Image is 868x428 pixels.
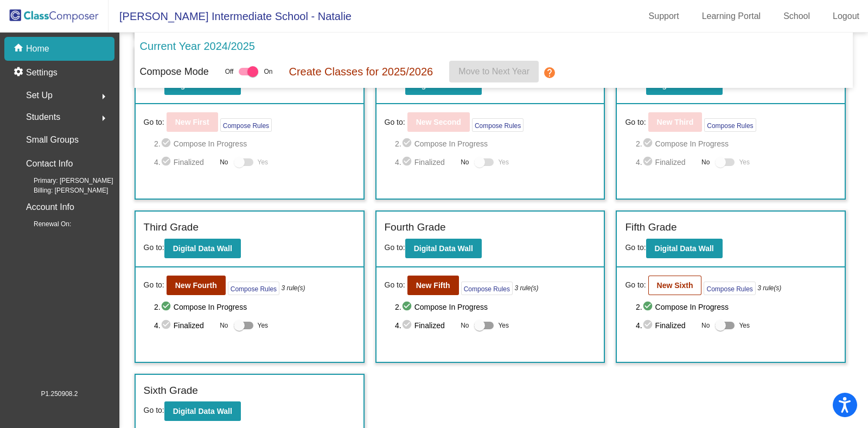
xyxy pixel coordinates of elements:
span: Go to: [625,279,646,291]
p: Small Groups [26,132,79,148]
mat-icon: check_circle [401,301,414,314]
a: School [775,8,819,25]
b: New Third [657,118,694,126]
mat-icon: check_circle [161,156,174,169]
p: Contact Info [26,156,73,171]
span: Go to: [144,406,164,414]
span: Move to Next Year [458,67,529,76]
button: Compose Rules [704,282,755,295]
span: 4. Finalized [154,319,214,332]
label: Third Grade [144,220,199,235]
mat-icon: arrow_right [97,112,110,125]
button: Digital Data Wall [646,239,723,258]
mat-icon: arrow_right [97,90,110,103]
button: Compose Rules [461,282,513,295]
b: New Fifth [416,281,450,290]
b: New First [175,118,209,126]
mat-icon: help [543,66,556,79]
mat-icon: check_circle [642,301,655,314]
span: Renewal On: [16,219,71,229]
button: Compose Rules [472,118,524,132]
span: Set Up [26,88,53,103]
button: New First [167,112,218,132]
span: Go to: [144,279,164,291]
span: Students [26,110,60,125]
span: No [220,321,228,330]
span: Yes [498,319,509,332]
span: Yes [739,319,750,332]
p: Current Year 2024/2025 [140,38,255,54]
span: On [264,67,272,76]
mat-icon: check_circle [401,137,414,150]
b: Digital Data Wall [173,244,232,253]
span: Yes [498,156,509,169]
span: Go to: [385,243,405,252]
span: Go to: [385,279,405,291]
mat-icon: check_circle [642,156,655,169]
mat-icon: settings [13,66,26,79]
span: No [701,321,710,330]
mat-icon: check_circle [401,156,414,169]
span: 2. Compose In Progress [395,301,596,314]
span: No [220,157,228,167]
span: Go to: [385,117,405,128]
b: Digital Data Wall [173,407,232,416]
b: Digital Data Wall [414,244,473,253]
button: New Second [407,112,470,132]
b: New Sixth [657,281,693,290]
i: 3 rule(s) [514,283,538,293]
span: 2. Compose In Progress [154,301,355,314]
button: Digital Data Wall [164,401,241,421]
label: Fifth Grade [625,220,676,235]
i: 3 rule(s) [281,283,305,293]
mat-icon: home [13,42,26,55]
span: 2. Compose In Progress [154,137,355,150]
span: 4. Finalized [154,156,214,169]
span: 4. Finalized [395,319,455,332]
i: 3 rule(s) [757,283,781,293]
p: Create Classes for 2025/2026 [289,63,433,80]
span: Go to: [625,243,646,252]
span: Yes [739,156,750,169]
button: Compose Rules [220,118,272,132]
span: Yes [258,319,269,332]
span: 2. Compose In Progress [636,301,837,314]
p: Account Info [26,200,74,215]
mat-icon: check_circle [642,137,655,150]
span: 4. Finalized [636,319,696,332]
button: Compose Rules [228,282,279,295]
span: Billing: [PERSON_NAME] [16,186,108,195]
button: Digital Data Wall [405,239,482,258]
a: Logout [824,8,868,25]
b: Digital Data Wall [655,244,714,253]
span: No [461,321,469,330]
span: Off [225,67,234,76]
mat-icon: check_circle [642,319,655,332]
span: Primary: [PERSON_NAME] [16,176,113,186]
span: Go to: [144,117,164,128]
button: Move to Next Year [449,61,539,82]
mat-icon: check_circle [401,319,414,332]
span: [PERSON_NAME] Intermediate School - Natalie [108,8,352,25]
button: Compose Rules [704,118,756,132]
span: No [701,157,710,167]
button: Digital Data Wall [164,239,241,258]
span: No [461,157,469,167]
mat-icon: check_circle [161,319,174,332]
span: 4. Finalized [395,156,455,169]
span: 2. Compose In Progress [636,137,837,150]
b: New Second [416,118,461,126]
a: Learning Portal [693,8,770,25]
p: Settings [26,66,58,79]
a: Support [640,8,688,25]
span: Go to: [144,243,164,252]
b: New Fourth [175,281,217,290]
span: Yes [258,156,269,169]
mat-icon: check_circle [161,137,174,150]
button: New Fifth [407,276,459,295]
span: Go to: [625,117,646,128]
span: 2. Compose In Progress [395,137,596,150]
p: Home [26,42,49,55]
mat-icon: check_circle [161,301,174,314]
button: New Fourth [167,276,226,295]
